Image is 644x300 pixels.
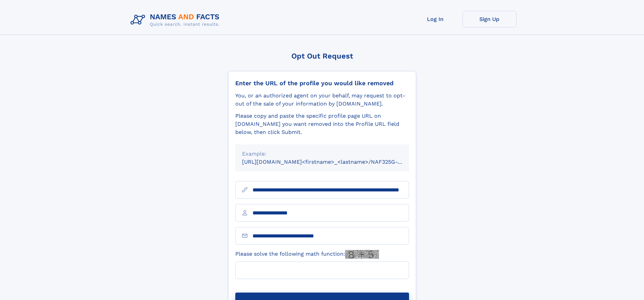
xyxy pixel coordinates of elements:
div: You, or an authorized agent on your behalf, may request to opt-out of the sale of your informatio... [235,92,409,108]
div: Example: [242,150,402,158]
a: Sign Up [462,11,517,27]
div: Please copy and paste the specific profile page URL on [DOMAIN_NAME] you want removed into the Pr... [235,112,409,136]
small: [URL][DOMAIN_NAME]<firstname>_<lastname>/NAF325G-xxxxxxxx [242,159,422,165]
div: Enter the URL of the profile you would like removed [235,79,409,87]
img: Logo Names and Facts [128,11,225,29]
a: Log In [408,11,462,27]
div: Opt Out Request [228,52,416,60]
label: Please solve the following math function: [235,250,379,259]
